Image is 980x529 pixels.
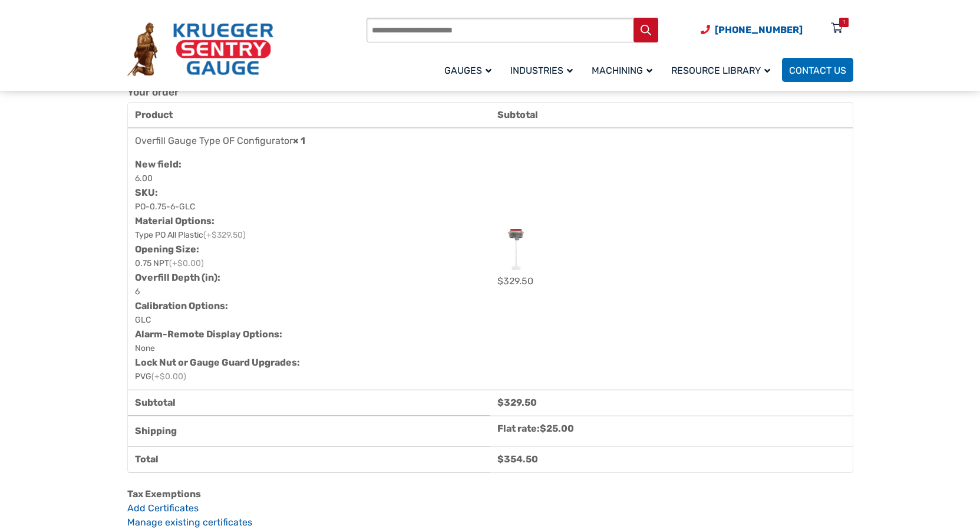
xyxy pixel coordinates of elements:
th: Product [128,103,490,128]
a: Add Certificates [127,501,853,515]
th: Total [128,446,490,472]
img: Krueger Sentry Gauge [127,22,273,77]
span: (+$0.00) [169,258,204,268]
span: Machining [592,65,652,76]
p: 6 [135,285,140,299]
a: Resource Library [664,56,782,84]
p: GLC [135,313,151,327]
bdi: 329.50 [497,397,537,408]
span: [PHONE_NUMBER] [715,24,803,35]
th: Shipping [128,416,490,446]
img: Overfill Gauge Type OF Configurator [497,229,539,270]
th: Subtotal [128,390,490,416]
span: Contact Us [789,65,846,76]
p: Type PO All Plastic [135,228,246,242]
dt: Calibration Options: [135,299,481,313]
span: Gauges [444,65,491,76]
p: None [135,341,155,356]
dt: Alarm-Remote Display Options: [135,327,481,341]
div: 1 [843,18,845,27]
span: $ [540,423,546,434]
bdi: 329.50 [497,275,533,287]
strong: × 1 [293,135,305,146]
bdi: 354.50 [497,454,538,465]
span: (+$0.00) [151,372,186,382]
a: Contact Us [782,58,853,82]
label: Flat rate: [497,423,574,434]
p: PO-0.75-6-GLC [135,200,195,214]
p: PVG [135,370,186,384]
a: Gauges [437,56,503,84]
dt: Opening Size: [135,242,481,257]
dt: SKU: [135,186,481,200]
b: Tax Exemptions [127,488,201,500]
span: $ [497,275,503,287]
dt: New field: [135,157,481,172]
span: Industries [510,65,573,76]
th: Subtotal [490,103,853,128]
span: Resource Library [671,65,770,76]
a: Machining [585,56,664,84]
p: 0.75 NPT [135,257,204,271]
a: Industries [503,56,585,84]
a: Phone Number (920) 434-8860 [701,22,803,37]
a: Manage existing certificates [127,517,252,528]
dt: Lock Nut or Gauge Guard Upgrades: [135,356,481,370]
dt: Material Options: [135,214,481,228]
span: (+$329.50) [203,230,246,240]
bdi: 25.00 [540,423,574,434]
dt: Overfill Depth (in): [135,271,481,285]
p: 6.00 [135,172,153,186]
span: $ [497,397,504,408]
td: Overfill Gauge Type OF Configurator [128,128,490,390]
span: $ [497,454,504,465]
